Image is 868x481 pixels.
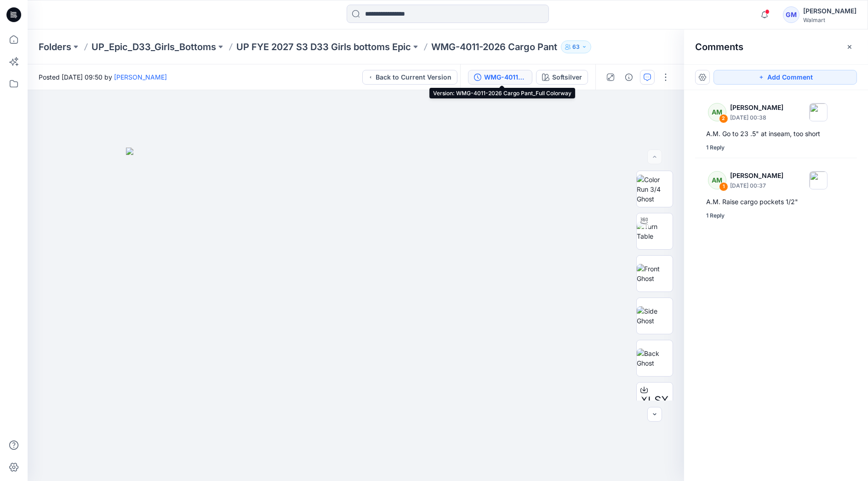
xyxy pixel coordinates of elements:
[114,73,167,81] a: [PERSON_NAME]
[362,70,457,85] button: Back to Current Version
[468,70,532,85] button: WMG-4011-2026 Cargo Pant_Full Colorway
[572,42,580,52] p: 63
[719,182,728,191] div: 1
[730,181,783,190] p: [DATE] 00:37
[637,175,673,204] img: Color Run 3/4 Ghost
[637,264,673,283] img: Front Ghost
[714,70,857,85] button: Add Comment
[706,128,846,139] div: A.M. Go to 23 .5" at inseam, too short
[431,40,557,53] p: WMG-4011-2026 Cargo Pant
[719,114,728,123] div: 2
[622,70,636,85] button: Details
[803,17,857,23] div: Walmart
[730,170,783,181] p: [PERSON_NAME]
[126,148,586,481] img: eyJhbGciOiJIUzI1NiIsImtpZCI6IjAiLCJzbHQiOiJzZXMiLCJ0eXAiOiJKV1QifQ.eyJkYXRhIjp7InR5cGUiOiJzdG9yYW...
[706,196,846,207] div: A.M. Raise cargo pockets 1/2"
[637,222,673,241] img: Turn Table
[803,6,857,17] div: [PERSON_NAME]
[730,113,783,122] p: [DATE] 00:38
[552,72,582,82] div: Softsilver
[708,171,726,189] div: AM
[706,211,725,220] div: 1 Reply
[536,70,588,85] button: Softsilver
[637,306,673,326] img: Side Ghost
[484,72,526,82] div: WMG-4011-2026 Cargo Pant_Full Colorway
[695,41,743,52] h2: Comments
[706,143,725,152] div: 1 Reply
[39,72,167,82] span: Posted [DATE] 09:50 by
[783,6,799,23] div: GM
[236,40,411,53] a: UP FYE 2027 S3 D33 Girls bottoms Epic
[637,349,673,368] img: Back Ghost
[561,40,591,53] button: 63
[730,102,783,113] p: [PERSON_NAME]
[91,40,216,53] a: UP_Epic_D33_Girls_Bottoms
[39,40,71,53] a: Folders
[708,103,726,121] div: AM
[641,392,669,409] span: XLSX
